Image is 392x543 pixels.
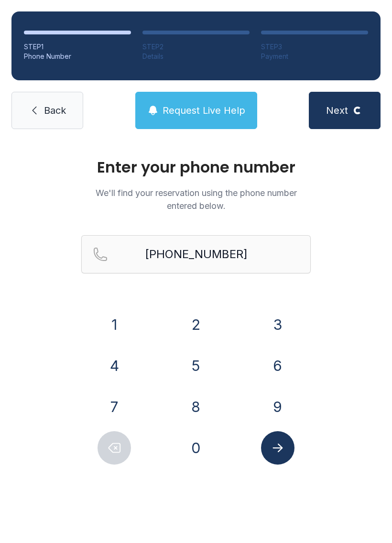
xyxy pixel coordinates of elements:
[179,390,213,424] button: 8
[24,52,131,61] div: Phone Number
[261,431,294,465] button: Submit lookup form
[261,42,368,52] div: STEP 3
[81,186,311,212] p: We'll find your reservation using the phone number entered below.
[81,160,311,175] h1: Enter your phone number
[261,308,294,341] button: 3
[261,52,368,61] div: Payment
[142,42,250,52] div: STEP 2
[179,431,213,465] button: 0
[142,52,250,61] div: Details
[163,104,245,117] span: Request Live Help
[98,308,131,341] button: 1
[326,104,348,117] span: Next
[24,42,131,52] div: STEP 1
[261,390,294,424] button: 9
[98,390,131,424] button: 7
[81,235,311,273] input: Reservation phone number
[98,431,131,465] button: Delete number
[44,104,66,117] span: Back
[98,349,131,382] button: 4
[179,349,213,382] button: 5
[179,308,213,341] button: 2
[261,349,294,382] button: 6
